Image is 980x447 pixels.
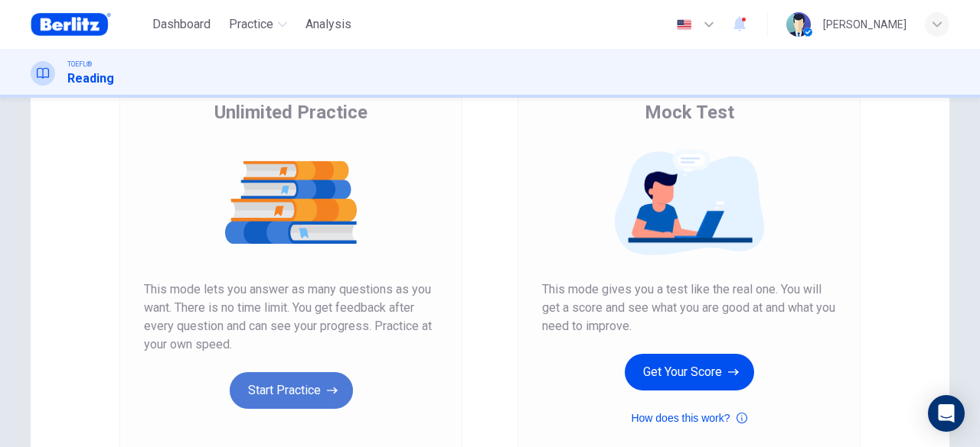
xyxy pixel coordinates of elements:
span: TOEFL® [67,59,92,70]
span: Analysis [305,15,351,34]
span: Practice [229,15,273,34]
button: Start Practice [230,372,353,409]
h1: Reading [67,70,114,88]
button: How does this work? [631,409,746,427]
div: Open Intercom Messenger [928,395,965,432]
button: Analysis [299,11,358,38]
img: Berlitz Brasil logo [31,9,111,40]
img: Profile picture [786,12,811,37]
span: This mode lets you answer as many questions as you want. There is no time limit. You get feedback... [144,280,438,354]
div: [PERSON_NAME] [823,15,906,34]
button: Get Your Score [625,354,754,390]
span: Mock Test [645,100,734,125]
button: Dashboard [146,11,217,38]
button: Practice [223,11,293,38]
a: Berlitz Brasil logo [31,9,146,40]
span: This mode gives you a test like the real one. You will get a score and see what you are good at a... [542,280,836,335]
img: en [675,19,694,31]
span: Dashboard [152,15,211,34]
span: Unlimited Practice [214,100,367,125]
